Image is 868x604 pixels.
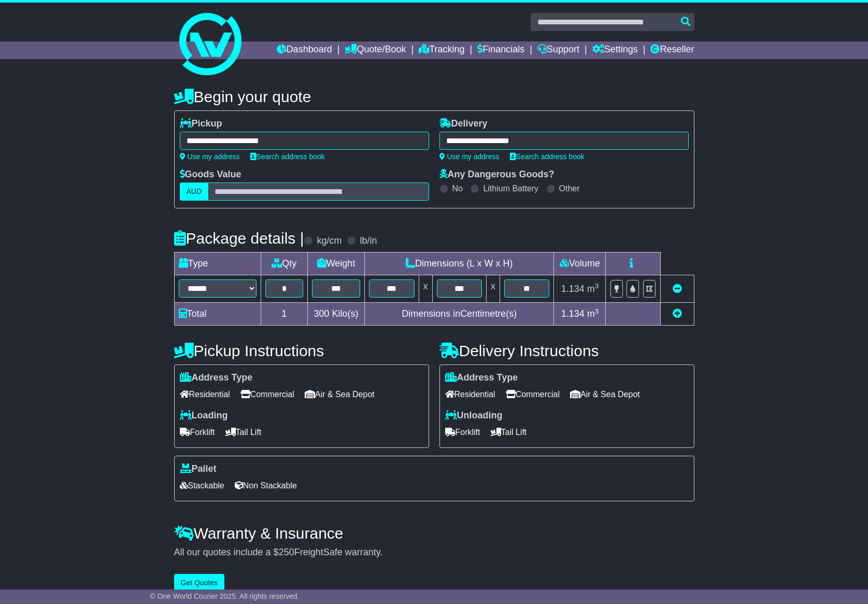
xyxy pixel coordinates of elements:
span: 300 [314,308,330,319]
span: Non Stackable [235,477,297,494]
label: Address Type [180,372,253,384]
label: Other [559,184,580,193]
button: Get Quotes [174,574,225,592]
label: Any Dangerous Goods? [439,169,554,180]
sup: 3 [595,282,599,290]
td: x [486,275,500,303]
div: All our quotes include a $ FreightSafe warranty. [174,547,694,558]
td: 1 [261,303,308,326]
span: Residential [445,386,495,402]
span: Tail Lift [225,424,262,440]
h4: Package details | [174,230,304,247]
span: Air & Sea Depot [305,386,375,402]
label: Loading [180,410,228,422]
label: lb/in [360,235,377,247]
label: Pallet [180,463,217,475]
h4: Delivery Instructions [439,342,694,359]
label: kg/cm [317,235,341,247]
label: No [452,184,463,193]
h4: Warranty & Insurance [174,525,694,542]
td: Weight [308,252,365,275]
span: Tail Lift [491,424,527,440]
td: Qty [261,252,308,275]
a: Use my address [180,152,240,161]
td: x [419,275,432,303]
span: © One World Courier 2025. All rights reserved. [150,592,300,600]
span: m [587,284,599,294]
td: Total [174,303,261,326]
a: Remove this item [673,284,682,294]
a: Financials [477,41,524,59]
span: Residential [180,386,230,402]
td: Volume [554,252,606,275]
td: Dimensions in Centimetre(s) [365,303,554,326]
td: Kilo(s) [308,303,365,326]
span: Commercial [240,386,294,402]
span: Forklift [445,424,480,440]
sup: 3 [595,307,599,315]
span: m [587,308,599,319]
label: Delivery [439,118,488,130]
span: Commercial [506,386,560,402]
a: Add new item [673,308,682,319]
span: 1.134 [561,284,585,294]
span: Air & Sea Depot [570,386,640,402]
a: Reseller [650,41,694,59]
h4: Begin your quote [174,88,694,105]
span: 250 [279,547,294,557]
a: Use my address [439,152,500,161]
a: Tracking [419,41,464,59]
a: Search address book [510,152,585,161]
span: Forklift [180,424,215,440]
a: Search address book [250,152,325,161]
label: Pickup [180,118,222,130]
h4: Pickup Instructions [174,342,429,359]
a: Quote/Book [345,41,406,59]
span: Stackable [180,477,224,494]
label: Unloading [445,410,503,422]
label: AUD [180,182,209,201]
label: Lithium Battery [483,184,538,193]
a: Settings [592,41,638,59]
td: Type [174,252,261,275]
span: 1.134 [561,308,585,319]
label: Goods Value [180,169,241,180]
a: Dashboard [277,41,332,59]
td: Dimensions (L x W x H) [365,252,554,275]
label: Address Type [445,372,518,384]
a: Support [537,41,579,59]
